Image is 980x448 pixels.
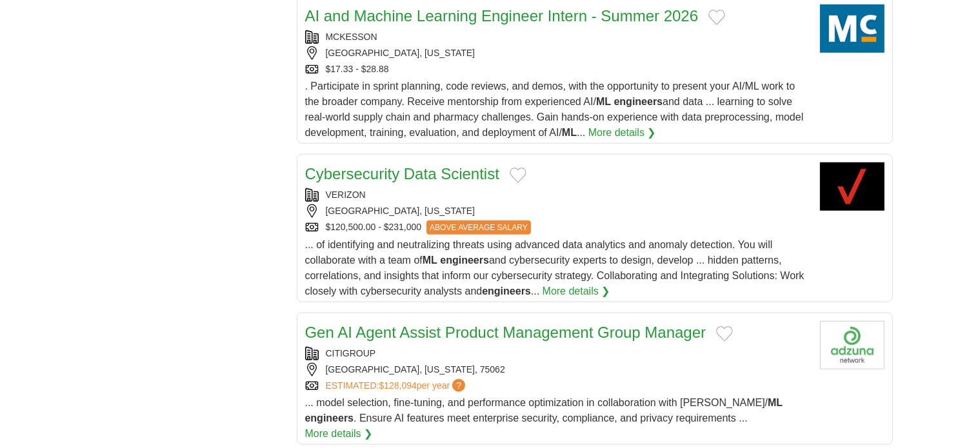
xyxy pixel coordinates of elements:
span: ABOVE AVERAGE SALARY [426,220,531,235]
strong: ML [423,255,437,266]
span: ? [452,379,465,392]
div: CITIGROUP [305,347,810,360]
a: Gen AI Agent Assist Product Management Group Manager [305,324,706,341]
strong: ML [768,397,783,408]
span: . Participate in sprint planning, code reviews, and demos, with the opportunity to present your A... [305,81,804,138]
a: AI and Machine Learning Engineer Intern - Summer 2026 [305,7,699,24]
button: Add to favorite jobs [510,168,526,183]
img: McKesson logo [820,5,885,53]
div: [GEOGRAPHIC_DATA], [US_STATE] [305,204,810,218]
a: More details ❯ [305,426,373,442]
strong: engineers [482,286,531,297]
a: Cybersecurity Data Scientist [305,165,499,182]
button: Add to favorite jobs [716,326,733,342]
a: VERIZON [326,190,366,200]
div: $17.33 - $28.88 [305,63,810,76]
div: [GEOGRAPHIC_DATA], [US_STATE], 75062 [305,363,810,376]
span: $128,094 [379,380,416,391]
a: More details ❯ [543,284,610,299]
span: ... of identifying and neutralizing threats using advanced data analytics and anomaly detection. ... [305,239,805,297]
img: Company logo [820,321,885,369]
a: More details ❯ [588,125,656,141]
div: [GEOGRAPHIC_DATA], [US_STATE] [305,46,810,60]
strong: ML [596,96,611,107]
div: $120,500.00 - $231,000 [305,220,810,235]
a: ESTIMATED:$128,094per year? [326,379,468,393]
span: ... model selection, fine-tuning, and performance optimization in collaboration with [PERSON_NAME... [305,397,783,424]
strong: engineers [440,255,489,266]
a: MCKESSON [326,32,377,42]
img: Verizon logo [820,162,885,211]
strong: engineers [614,96,663,107]
strong: engineers [305,413,354,424]
button: Add to favorite jobs [708,10,725,25]
strong: ML [562,127,577,138]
